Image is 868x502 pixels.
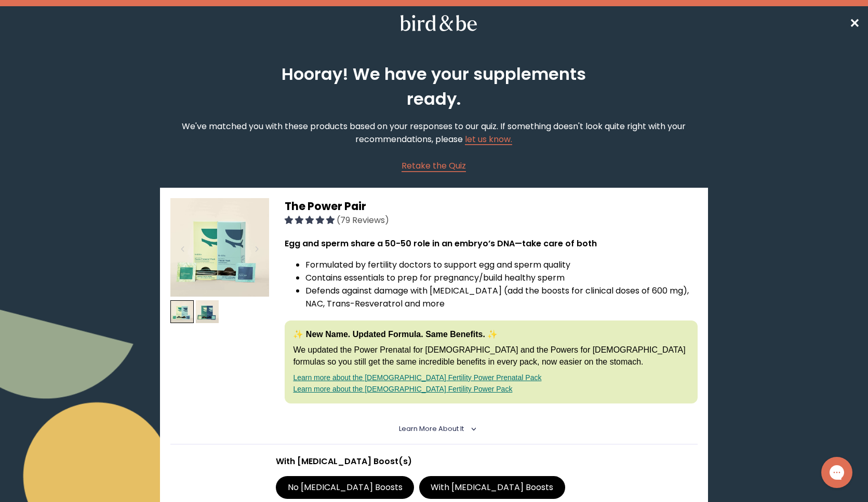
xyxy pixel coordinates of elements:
[337,214,389,226] span: (79 Reviews)
[293,344,689,368] p: We updated the Power Prenatal for [DEMOGRAPHIC_DATA] and the Powers for [DEMOGRAPHIC_DATA] formul...
[419,476,565,499] label: With [MEDICAL_DATA] Boosts
[196,300,219,324] img: thumbnail image
[276,455,592,468] p: With [MEDICAL_DATA] Boost(s)
[399,424,464,433] span: Learn More About it
[305,258,697,271] li: Formulated by fertility doctors to support egg and sperm quality
[465,133,512,145] a: let us know.
[293,385,512,393] a: Learn more about the [DEMOGRAPHIC_DATA] Fertility Power Pack
[170,198,269,297] img: thumbnail image
[293,330,498,339] strong: ✨ New Name. Updated Formula. Same Benefits. ✨
[170,300,194,324] img: thumbnail image
[467,426,476,431] i: <
[849,14,860,32] a: ✕
[276,476,414,499] label: No [MEDICAL_DATA] Boosts
[399,424,469,434] summary: Learn More About it <
[816,453,858,492] iframe: Gorgias live chat messenger
[402,160,466,172] span: Retake the Quiz
[293,373,541,382] a: Learn more about the [DEMOGRAPHIC_DATA] Fertility Power Prenatal Pack
[849,15,860,32] span: ✕
[270,62,598,111] h2: Hooray! We have your supplements ready.
[402,159,466,172] a: Retake the Quiz
[305,271,697,284] li: Contains essentials to prep for pregnancy/build healthy sperm
[285,238,597,249] strong: Egg and sperm share a 50-50 role in an embryo’s DNA—take care of both
[285,199,366,214] span: The Power Pair
[160,120,707,146] p: We've matched you with these products based on your responses to our quiz. If something doesn't l...
[305,284,697,310] li: Defends against damage with [MEDICAL_DATA] (add the boosts for clinical doses of 600 mg), NAC, Tr...
[285,214,337,226] span: 4.92 stars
